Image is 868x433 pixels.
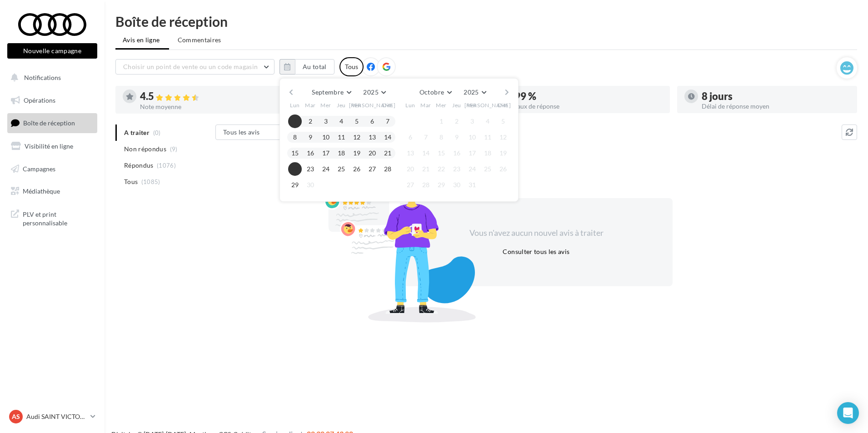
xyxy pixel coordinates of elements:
[279,59,334,75] button: Au total
[5,159,99,179] a: Campagnes
[170,145,178,153] span: (9)
[23,187,60,195] span: Médiathèque
[434,146,448,160] button: 15
[288,162,302,176] button: 22
[350,114,364,128] button: 5
[404,130,417,144] button: 6
[288,114,302,128] button: 1
[295,59,334,75] button: Au total
[481,146,494,160] button: 18
[215,124,306,140] button: Tous les avis
[499,246,573,257] button: Consulter tous les avis
[319,114,333,128] button: 3
[434,114,448,128] button: 1
[458,227,614,239] div: Vous n'avez aucun nouvel avis à traiter
[334,162,348,176] button: 25
[24,74,61,81] span: Notifications
[514,91,663,101] div: 99 %
[334,130,348,144] button: 11
[419,130,433,144] button: 7
[481,162,494,176] button: 25
[23,164,55,172] span: Campagnes
[334,114,348,128] button: 4
[337,101,346,109] span: Jeu
[465,178,479,192] button: 31
[5,91,99,110] a: Opérations
[349,101,396,109] span: [PERSON_NAME]
[7,408,97,425] a: AS Audi SAINT VICTORET
[465,130,479,144] button: 10
[304,162,317,176] button: 23
[434,178,448,192] button: 29
[339,57,364,76] div: Tous
[434,162,448,176] button: 22
[25,142,73,150] span: Visibilité en ligne
[23,208,94,228] span: PLV et print personnalisable
[124,144,166,154] span: Non répondus
[434,130,448,144] button: 8
[365,162,379,176] button: 27
[12,412,20,421] span: AS
[450,114,464,128] button: 2
[23,119,75,127] span: Boîte de réception
[141,178,160,185] span: (1085)
[304,114,317,128] button: 2
[496,114,510,128] button: 5
[419,146,433,160] button: 14
[702,91,850,101] div: 8 jours
[382,101,393,109] span: Dim
[24,96,55,104] span: Opérations
[5,68,95,87] button: Notifications
[288,130,302,144] button: 8
[465,114,479,128] button: 3
[419,162,433,176] button: 21
[304,146,317,160] button: 16
[702,103,850,109] div: Délai de réponse moyen
[465,162,479,176] button: 24
[124,161,154,170] span: Répondus
[124,177,138,186] span: Tous
[288,178,302,192] button: 29
[359,86,389,99] button: 2025
[157,162,176,169] span: (1076)
[365,114,379,128] button: 6
[140,91,288,102] div: 4.5
[350,146,364,160] button: 19
[460,86,489,99] button: 2025
[304,178,317,192] button: 30
[5,204,99,231] a: PLV et print personnalisable
[319,130,333,144] button: 10
[465,146,479,160] button: 17
[115,15,857,28] div: Boîte de réception
[290,101,300,109] span: Lun
[464,101,511,109] span: [PERSON_NAME]
[419,88,444,96] span: Octobre
[178,35,221,45] span: Commentaires
[436,101,447,109] span: Mer
[305,101,316,109] span: Mar
[5,137,99,156] a: Visibilité en ligne
[404,162,417,176] button: 20
[405,101,415,109] span: Lun
[123,63,258,70] span: Choisir un point de vente ou un code magasin
[514,103,663,109] div: Taux de réponse
[7,43,97,59] button: Nouvelle campagne
[404,146,417,160] button: 13
[308,86,354,99] button: Septembre
[350,162,364,176] button: 26
[381,114,394,128] button: 7
[837,402,859,424] div: Open Intercom Messenger
[365,146,379,160] button: 20
[312,88,344,96] span: Septembre
[140,104,288,110] div: Note moyenne
[481,130,494,144] button: 11
[26,412,87,421] p: Audi SAINT VICTORET
[381,162,394,176] button: 28
[334,146,348,160] button: 18
[419,178,433,192] button: 28
[450,162,464,176] button: 23
[381,146,394,160] button: 21
[450,130,464,144] button: 9
[319,146,333,160] button: 17
[5,113,99,133] a: Boîte de réception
